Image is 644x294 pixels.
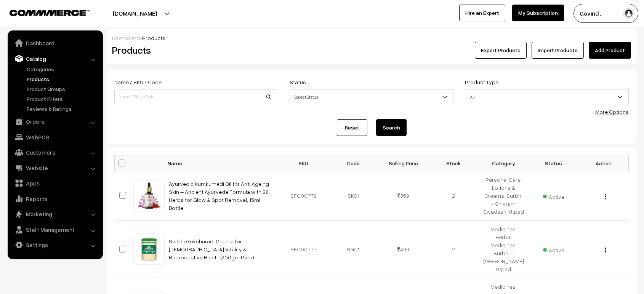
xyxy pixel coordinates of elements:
[529,155,578,171] th: Status
[290,78,306,86] label: Status
[164,155,279,171] th: Name
[328,171,378,220] td: SKO1
[376,119,407,136] button: Search
[10,10,90,16] img: COMMMERCE
[10,36,100,50] a: Dashboard
[114,89,278,104] input: Name / SKU / Code
[378,220,428,278] td: 499
[10,238,100,252] a: Settings
[142,35,165,41] span: Products
[86,4,184,23] button: [DOMAIN_NAME]
[623,8,634,19] img: user
[578,155,628,171] th: Action
[169,181,269,211] a: Ayurvedic Kumkumadi Oil for Anti Ageing Skin – Ancient Ayurveda Formula with 26 Herbs for Glow & ...
[25,65,100,73] a: Categories
[10,145,100,159] a: Customers
[112,44,277,56] h2: Products
[279,155,328,171] th: SKU
[479,155,529,171] th: Category
[532,42,584,59] a: Import Products
[595,109,629,115] a: More Options
[512,5,564,21] a: My Subscription
[378,155,428,171] th: Selling Price
[25,75,100,83] a: Products
[428,155,478,171] th: Stock
[25,105,100,113] a: Reviews & Ratings
[10,115,100,128] a: Orders
[25,95,100,103] a: Product Filters
[465,78,498,86] label: Product Type
[10,161,100,175] a: Website
[337,119,367,136] a: Reset
[574,4,638,23] button: Govind .
[169,238,254,260] a: Surbhi Gokshuradi Churna for [DEMOGRAPHIC_DATA] Vitality & Reproductive Health (200gm Pack)
[605,194,606,199] img: Menu
[479,171,529,220] td: Personal Care, Lotions & Creams, Surbhi - Shivram Swadeshi Utpad
[10,192,100,206] a: Reports
[114,78,162,86] label: Name / SKU / Code
[279,171,328,220] td: SFC00779
[279,220,328,278] td: SFC00777
[290,89,453,104] span: Select Status
[10,176,100,190] a: Apps
[10,52,100,66] a: Catalog
[10,8,76,17] a: COMMMERCE
[112,34,631,42] div: /
[543,244,564,254] span: Active
[479,220,529,278] td: Medicines, Herbal Medicines, Surbhi - [PERSON_NAME] Utpad
[543,191,564,201] span: Active
[465,90,628,104] span: All
[465,89,629,104] span: All
[112,35,140,41] a: Dashboard
[290,90,453,104] span: Select Status
[459,5,505,21] a: Hire an Expert
[428,220,478,278] td: 2
[328,155,378,171] th: Code
[605,248,606,252] img: Menu
[475,42,527,59] button: Export Products
[378,171,428,220] td: 359
[589,42,631,59] a: Add Product
[10,207,100,221] a: Marketing
[10,223,100,236] a: Staff Management
[25,85,100,93] a: Product Groups
[328,220,378,278] td: SGC1
[10,130,100,144] a: WebPOS
[428,171,478,220] td: 2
